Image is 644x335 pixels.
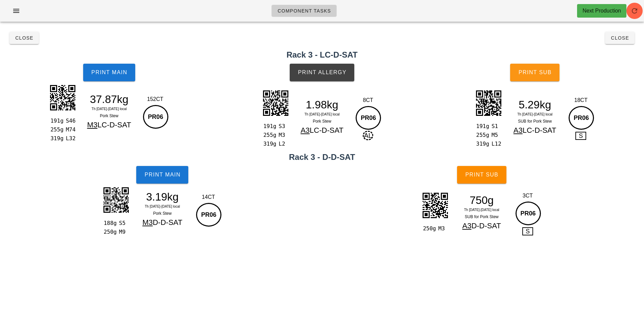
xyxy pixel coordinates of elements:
button: Print Sub [510,64,559,81]
span: S [575,132,586,140]
div: L12 [489,140,503,148]
div: 191g [49,117,63,125]
div: L2 [276,140,290,148]
div: S3 [276,122,290,131]
div: 255g [49,125,63,134]
div: 5.29kg [505,100,564,110]
div: Pork Stew [133,210,192,217]
img: OhgayLECBjJ9gqftZyKkKyps512B1G2vhZxTwEDmtE1ZNpCUbHMPGcictinLBpKSbe4hA5nTNmXZQFKyzT1kIHPapiwbSEq2u... [259,86,292,120]
span: A3 [301,126,310,134]
span: D-D-SAT [471,222,501,230]
div: S5 [116,219,130,228]
div: PR06 [516,202,541,225]
span: A3 [462,222,471,230]
div: PR06 [569,106,594,130]
div: M3 [276,131,290,140]
div: Next Production [582,7,621,15]
div: SUB for Pork Stew [505,118,564,125]
div: 3.19kg [133,192,192,202]
span: LC-D-SAT [97,121,131,129]
div: 1.98kg [293,100,352,110]
span: AL [363,131,373,140]
div: 3CT [514,192,542,200]
button: Print Allergy [290,64,354,81]
span: Close [611,35,629,41]
div: M3 [436,224,450,233]
button: Print Sub [457,166,506,184]
span: Component Tasks [277,8,331,14]
div: M9 [116,228,130,236]
div: 750g [452,195,511,205]
span: M3 [142,218,153,227]
div: SUB for Pork Stew [452,213,511,220]
div: 319g [262,140,276,148]
button: Close [9,32,39,44]
div: 250g [102,228,116,236]
div: 191g [262,122,276,131]
img: 8AskeAPj2+nwQAAAAASUVORK5CYII= [46,81,79,114]
img: 2kZAZvYtCEEPD8XE7WlJf5JJaiAqXGq9tsqhACmdk2rfKofemXiNCEDel9fIWoGqyuVjH8yPMpdEPhduyqJSyUrA1gUOGmfyb... [418,188,452,222]
span: LC-D-SAT [523,126,556,134]
div: 255g [475,131,489,140]
div: 319g [49,134,63,143]
div: 250g [422,224,435,233]
span: Print Main [91,69,127,76]
span: M3 [87,121,98,129]
div: Pork Stew [80,112,139,119]
span: Th [DATE]-[DATE] local [464,208,499,212]
span: Print Allergy [297,69,347,76]
span: Th [DATE]-[DATE] local [304,112,339,116]
div: PR06 [196,203,221,227]
span: Th [DATE]-[DATE] local [517,112,552,116]
span: S [522,227,533,235]
span: D-D-SAT [153,218,183,227]
div: 255g [262,131,276,140]
div: 14CT [194,193,222,201]
span: Th [DATE]-[DATE] local [145,205,180,208]
div: M74 [63,125,77,134]
span: Th [DATE]-[DATE] local [92,107,127,111]
div: 152CT [141,95,169,103]
span: Print Sub [518,69,552,76]
div: PR06 [356,106,381,130]
img: c+IZG3sJ2MQmhDxRWqoQAnBs1hAIIWu4jT0VQsagXXMcQtZwG3sqhIxBu+Y4hKzhNvZUCBmDds1xCFnDbeypEDIG7ZrjELKG2... [99,183,133,217]
div: 8CT [354,96,382,104]
div: M5 [489,131,503,140]
button: Close [605,32,635,44]
div: PR06 [143,105,168,129]
span: Print Sub [465,172,498,178]
div: L32 [63,134,77,143]
div: 191g [475,122,489,131]
div: 37.87kg [80,94,139,104]
div: S46 [63,117,77,125]
div: 319g [475,140,489,148]
button: Print Main [83,64,135,81]
span: Print Main [144,172,181,178]
img: jaEqMDEniOwtO3l7mOpIhBCVMTM9iHEDLDqPoSoiJntQ4gZYNV9CFERM9uHEDPAqvsQoiJmtg8hZoBV9yFERcxsH0LMAKvuvw... [472,86,505,120]
a: Component Tasks [271,5,337,17]
button: Print Main [136,166,188,184]
div: 188g [102,219,116,228]
span: Close [15,35,33,41]
div: Pork Stew [293,118,352,125]
h2: Rack 3 - LC-D-SAT [4,49,640,61]
span: LC-D-SAT [310,126,343,134]
div: S1 [489,122,503,131]
div: 18CT [567,96,595,104]
span: A3 [514,126,523,134]
h2: Rack 3 - D-D-SAT [4,151,640,163]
